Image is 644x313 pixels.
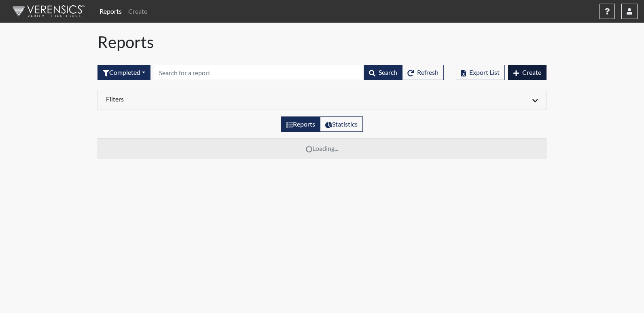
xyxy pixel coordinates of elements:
[106,95,316,103] h6: Filters
[417,68,439,76] span: Refresh
[97,65,150,80] button: Completed
[100,95,544,105] div: Click to expand/collapse filters
[97,65,150,80] div: Filter by interview status
[98,139,547,159] td: Loading...
[320,116,363,132] label: View statistics about completed interviews
[469,68,500,76] span: Export List
[125,3,150,19] a: Create
[456,65,505,80] button: Export List
[402,65,444,80] button: Refresh
[522,68,541,76] span: Create
[96,3,125,19] a: Reports
[364,65,402,80] button: Search
[508,65,547,80] button: Create
[97,32,547,52] h1: Reports
[281,116,320,132] label: View the list of reports
[379,68,397,76] span: Search
[154,65,364,80] input: Search by Registration ID, Interview Number, or Investigation Name.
